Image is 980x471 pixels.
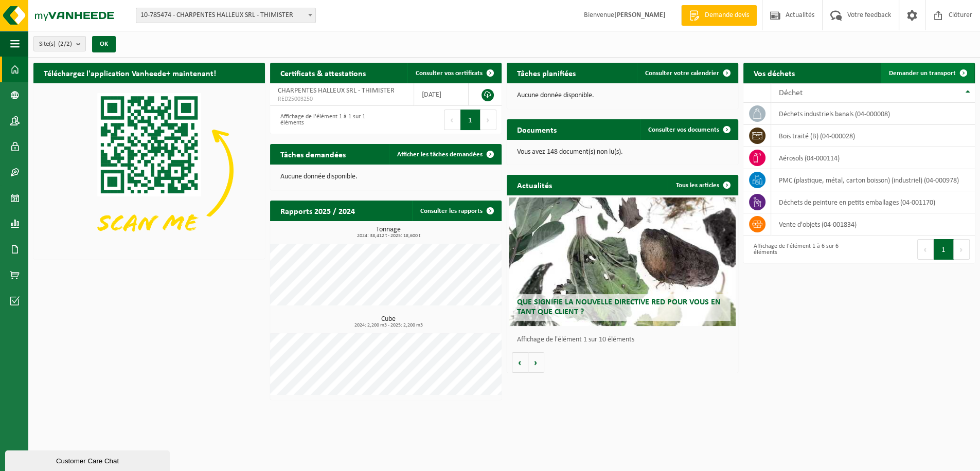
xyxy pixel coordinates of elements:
h2: Certificats & attestations [270,63,376,83]
button: 1 [460,110,480,130]
img: Download de VHEPlus App [33,83,265,257]
button: OK [92,36,116,52]
count: (2/2) [58,41,72,47]
span: 2024: 38,412 t - 2025: 18,600 t [275,233,502,239]
button: Next [954,239,970,260]
h2: Rapports 2025 / 2024 [270,201,365,221]
span: Consulter vos documents [648,126,719,133]
a: Demander un transport [881,63,974,83]
span: Site(s) [39,37,72,52]
button: Previous [917,239,934,260]
td: aérosols (04-000114) [771,147,975,169]
a: Demande devis [681,5,757,26]
button: Site(s)(2/2) [33,36,86,51]
button: Next [480,110,496,130]
a: Que signifie la nouvelle directive RED pour vous en tant que client ? [509,197,736,326]
span: Afficher les tâches demandées [397,151,483,158]
td: déchets de peinture en petits emballages (04-001170) [771,191,975,213]
p: Aucune donnée disponible. [280,173,491,180]
button: Volgende [528,352,544,373]
span: Consulter vos certificats [416,70,483,77]
span: CHARPENTES HALLEUX SRL - THIMISTER [278,87,395,95]
div: Affichage de l'élément 1 à 1 sur 1 éléments [275,108,381,131]
h2: Tâches planifiées [507,63,586,83]
strong: [PERSON_NAME] [614,11,666,19]
span: RED25003250 [278,95,406,103]
h3: Cube [275,316,502,328]
button: Previous [444,110,460,130]
span: Déchet [779,89,803,97]
td: déchets industriels banals (04-000008) [771,103,975,125]
span: 10-785474 - CHARPENTES HALLEUX SRL - THIMISTER [136,8,315,23]
a: Tous les articles [668,175,737,195]
span: 2024: 2,200 m3 - 2025: 2,200 m3 [275,323,502,328]
p: Vous avez 148 document(s) non lu(s). [517,149,728,156]
span: Demander un transport [889,70,956,77]
h2: Tâches demandées [270,144,356,164]
td: PMC (plastique, métal, carton boisson) (industriel) (04-000978) [771,169,975,191]
div: Affichage de l'élément 1 à 6 sur 6 éléments [749,238,854,261]
button: Vorige [512,352,528,373]
td: [DATE] [414,83,468,106]
span: Demande devis [702,10,752,21]
span: Consulter votre calendrier [645,70,719,77]
a: Consulter vos documents [640,119,737,140]
h2: Documents [507,119,567,139]
h2: Vos déchets [743,63,805,83]
a: Consulter les rapports [412,201,501,221]
a: Afficher les tâches demandées [389,144,501,165]
span: 10-785474 - CHARPENTES HALLEUX SRL - THIMISTER [136,8,316,23]
td: vente d'objets (04-001834) [771,213,975,235]
button: 1 [934,239,954,260]
h2: Actualités [507,175,562,195]
p: Aucune donnée disponible. [517,92,728,99]
a: Consulter votre calendrier [637,63,737,83]
h3: Tonnage [275,226,502,239]
span: Que signifie la nouvelle directive RED pour vous en tant que client ? [516,298,720,316]
h2: Téléchargez l'application Vanheede+ maintenant! [33,63,226,83]
iframe: chat widget [5,448,172,471]
a: Consulter vos certificats [407,63,501,83]
td: bois traité (B) (04-000028) [771,125,975,147]
p: Affichage de l'élément 1 sur 10 éléments [517,336,733,343]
